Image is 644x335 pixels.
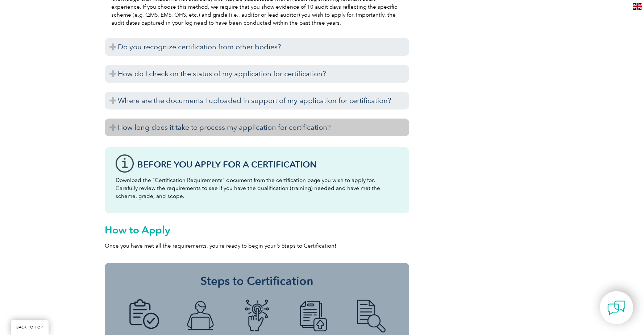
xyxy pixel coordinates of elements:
[607,299,626,317] img: contact-chat.png
[105,224,409,236] h2: How to Apply
[105,38,409,56] h3: Do you recognize certification from other bodies?
[105,242,409,250] p: Once you have met all the requirements, you’re ready to begin your 5 Steps to Certification!
[105,92,409,109] h3: Where are the documents I uploaded in support of my application for certification?
[237,299,277,332] img: icon-blue-finger-button.png
[116,274,398,288] h3: Steps to Certification
[137,160,398,169] h3: Before You Apply For a Certification
[116,176,398,200] p: Download the “Certification Requirements” document from the certification page you wish to apply ...
[11,320,49,335] a: BACK TO TOP
[180,299,220,332] img: icon-blue-laptop-male.png
[350,299,390,332] img: icon-blue-doc-search.png
[294,299,333,332] img: icon-blue-doc-arrow.png
[124,299,164,332] img: icon-blue-doc-tick.png
[105,65,409,83] h3: How do I check on the status of my application for certification?
[633,3,642,10] img: en
[105,119,409,136] h3: How long does it take to process my application for certification?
